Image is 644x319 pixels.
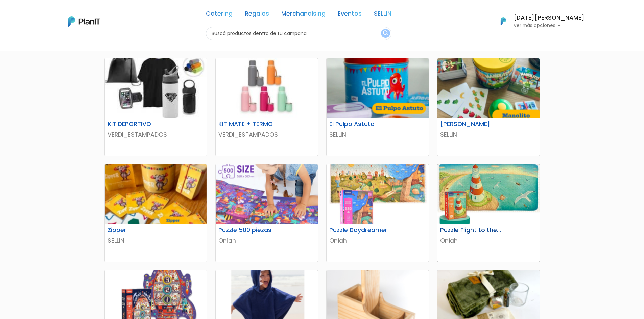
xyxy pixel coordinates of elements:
[437,164,540,262] a: Puzzle Flight to the horizon Oniah
[496,14,511,29] img: PlanIt Logo
[105,58,207,118] img: thumb_WhatsApp_Image_2025-05-26_at_09.52.07.jpeg
[108,236,204,245] p: SELLIN
[206,27,391,40] input: Buscá productos dentro de tu campaña
[215,164,318,262] a: Puzzle 500 piezas Oniah
[327,164,429,224] img: thumb_image__55_.png
[437,58,540,156] a: [PERSON_NAME] SELLIN
[440,130,537,139] p: SELLIN
[329,236,426,245] p: Oniah
[214,227,284,234] h6: Puzzle 500 piezas
[436,227,506,234] h6: Puzzle Flight to the horizon
[440,236,537,245] p: Oniah
[374,11,391,19] a: SELLIN
[327,58,429,118] img: thumb_Captura_de_pantalla_2025-07-29_101456.png
[325,121,395,128] h6: El Pulpo Astuto
[103,121,173,128] h6: KIT DEPORTIVO
[383,30,388,37] img: search_button-432b6d5273f82d61273b3651a40e1bd1b912527efae98b1b7a1b2c0702e16a8d.svg
[492,12,585,30] button: PlanIt Logo [DATE][PERSON_NAME] Ver más opciones
[326,58,429,156] a: El Pulpo Astuto SELLIN
[436,121,506,128] h6: [PERSON_NAME]
[281,11,326,19] a: Merchandising
[437,58,540,118] img: thumb_Captura_de_pantalla_2025-07-29_104833.png
[218,130,315,139] p: VERDI_ESTAMPADOS
[108,130,204,139] p: VERDI_ESTAMPADOS
[216,58,318,118] img: thumb_2000___2000-Photoroom_-_2025-07-02T103351.963.jpg
[216,164,318,224] img: thumb_image__53_.png
[218,236,315,245] p: Oniah
[437,164,540,224] img: thumb_image__59_.png
[215,58,318,156] a: KIT MATE + TERMO VERDI_ESTAMPADOS
[514,15,585,21] h6: [DATE][PERSON_NAME]
[338,11,362,19] a: Eventos
[329,130,426,139] p: SELLIN
[325,227,395,234] h6: Puzzle Daydreamer
[103,227,173,234] h6: Zipper
[104,58,207,156] a: KIT DEPORTIVO VERDI_ESTAMPADOS
[245,11,269,19] a: Regalos
[35,6,97,20] div: ¿Necesitás ayuda?
[206,11,233,19] a: Catering
[514,23,585,28] p: Ver más opciones
[326,164,429,262] a: Puzzle Daydreamer Oniah
[68,16,100,27] img: PlanIt Logo
[104,164,207,262] a: Zipper SELLIN
[105,164,207,224] img: thumb_Captura_de_pantalla_2025-07-29_105257.png
[214,121,284,128] h6: KIT MATE + TERMO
